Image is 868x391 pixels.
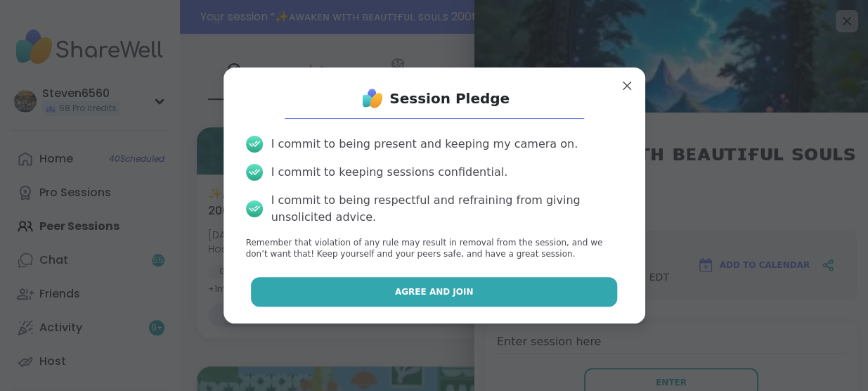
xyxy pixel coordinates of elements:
[246,237,623,261] p: Remember that violation of any rule may result in removal from the session, and we don’t want tha...
[358,84,387,113] img: ShareWell Logo
[271,164,508,181] div: I commit to keeping sessions confidential.
[251,277,617,307] button: Agree and Join
[389,89,510,108] h1: Session Pledge
[271,192,623,226] div: I commit to being respectful and refraining from giving unsolicited advice.
[271,136,578,153] div: I commit to being present and keeping my camera on.
[395,286,474,298] span: Agree and Join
